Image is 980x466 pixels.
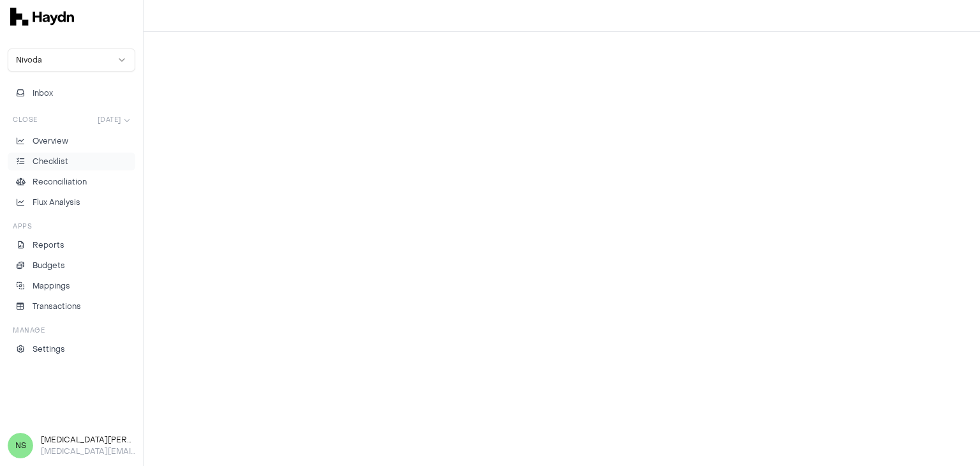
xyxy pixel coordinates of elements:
[33,280,70,292] p: Mappings
[8,193,135,211] a: Flux Analysis
[8,297,135,315] a: Transactions
[10,8,74,26] img: svg+xml,%3c
[33,156,68,167] p: Checklist
[8,340,135,358] a: Settings
[41,434,135,446] h3: [MEDICAL_DATA][PERSON_NAME]
[13,222,32,231] h3: Apps
[98,115,121,124] span: [DATE]
[33,176,87,188] p: Reconciliation
[13,326,45,335] h3: Manage
[8,277,135,295] a: Mappings
[93,112,136,127] button: [DATE]
[13,115,38,124] h3: Close
[8,173,135,191] a: Reconciliation
[8,84,135,102] button: Inbox
[8,236,135,254] a: Reports
[33,197,80,208] p: Flux Analysis
[33,87,53,99] span: Inbox
[8,153,135,170] a: Checklist
[33,260,65,271] p: Budgets
[33,343,65,355] p: Settings
[33,301,81,312] p: Transactions
[41,446,135,457] p: [MEDICAL_DATA][EMAIL_ADDRESS][DOMAIN_NAME]
[33,135,68,147] p: Overview
[8,257,135,274] a: Budgets
[8,433,33,458] span: NS
[8,132,135,150] a: Overview
[33,239,64,251] p: Reports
